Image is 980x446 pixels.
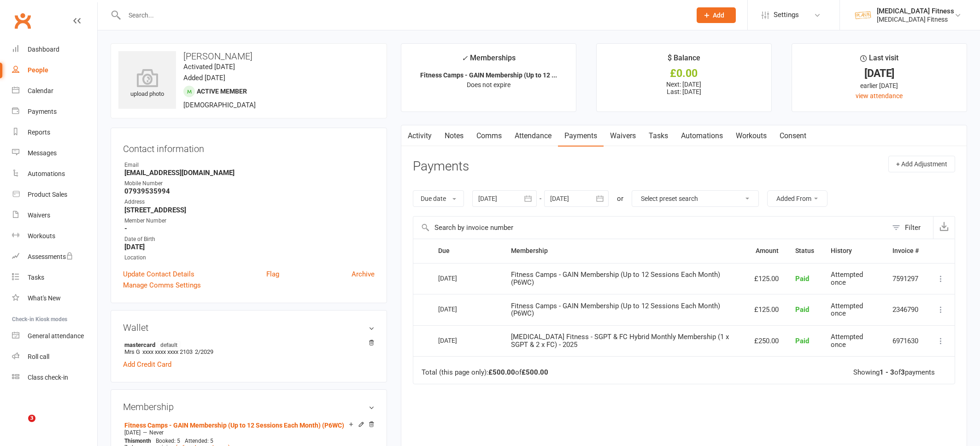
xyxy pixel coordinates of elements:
strong: [EMAIL_ADDRESS][DOMAIN_NAME] [124,169,375,177]
a: Messages [12,143,97,164]
a: Add Credit Card [123,359,171,370]
div: Calendar [28,87,53,94]
button: Filter [887,217,933,239]
div: Waivers [28,211,50,219]
strong: 07939535994 [124,187,375,195]
span: Booked: 5 [156,438,180,444]
a: Waivers [604,125,642,147]
div: People [28,66,48,74]
th: Status [787,239,822,263]
strong: Fitness Camps - GAIN Membership (Up to 12 ... [420,71,557,79]
strong: £500.00 [522,368,548,376]
a: Update Contact Details [123,269,194,280]
span: Attempted once [831,333,863,349]
span: [DATE] [124,429,141,436]
div: earlier [DATE] [800,81,958,91]
a: Assessments [12,246,97,267]
button: Added From [767,190,827,207]
span: Paid [795,305,809,314]
div: Date of Birth [124,235,375,244]
a: Consent [773,125,813,147]
div: Total (this page only): of [422,369,548,376]
div: Address [124,198,375,206]
span: Paid [795,337,809,345]
div: Class check-in [28,374,68,381]
div: Roll call [28,353,49,360]
button: Add [697,7,736,23]
div: [DATE] [438,302,481,316]
input: Search... [122,9,685,22]
span: Attended: 5 [185,438,213,444]
td: 6971630 [884,325,927,357]
th: Due [430,239,503,263]
span: Attempted once [831,302,863,318]
strong: £500.00 [488,368,515,376]
a: Automations [12,164,97,184]
a: Waivers [12,205,97,226]
li: Mrs G [123,340,375,357]
span: Fitness Camps - GAIN Membership (Up to 12 Sessions Each Month) (P6WC) [511,302,720,318]
strong: mastercard [124,341,370,348]
div: [DATE] [438,333,481,347]
span: default [158,341,180,348]
a: What's New [12,288,97,309]
a: Comms [470,125,508,147]
div: or [617,193,623,204]
span: [MEDICAL_DATA] Fitness - SGPT & FC Hybrid Monthly Membership (1 x SGPT & 2 x FC) - 2025 [511,333,729,349]
div: Messages [28,149,57,157]
h3: Contact information [123,140,375,154]
div: Showing of payments [853,369,935,376]
div: — [122,429,375,436]
div: Mobile Number [124,179,375,188]
button: + Add Adjustment [888,156,955,172]
a: Archive [352,269,375,280]
a: Roll call [12,346,97,367]
a: Calendar [12,81,97,101]
span: Fitness Camps - GAIN Membership (Up to 12 Sessions Each Month) (P6WC) [511,270,720,287]
div: month [122,438,153,444]
strong: 1 - 3 [880,368,894,376]
h3: Payments [413,159,469,174]
a: Workouts [12,226,97,246]
a: Workouts [729,125,773,147]
i: ✓ [462,54,468,63]
input: Search by invoice number [413,217,887,239]
th: History [822,239,884,263]
td: £125.00 [746,263,787,294]
th: Amount [746,239,787,263]
strong: [STREET_ADDRESS] [124,206,375,214]
div: Location [124,253,375,262]
span: This [124,438,135,444]
span: Paid [795,275,809,283]
span: 2/2029 [195,348,213,355]
time: Activated [DATE] [183,63,235,71]
span: xxxx xxxx xxxx 2103 [142,348,193,355]
strong: [DATE] [124,243,375,251]
a: Class kiosk mode [12,367,97,388]
a: Automations [675,125,729,147]
span: Settings [774,5,799,25]
span: Never [149,429,164,436]
a: Tasks [642,125,675,147]
div: Last visit [860,52,898,69]
a: People [12,60,97,81]
div: [MEDICAL_DATA] Fitness [877,7,954,15]
a: Attendance [508,125,558,147]
a: Product Sales [12,184,97,205]
a: General attendance kiosk mode [12,326,97,346]
span: Add [713,12,724,19]
a: Notes [438,125,470,147]
a: Dashboard [12,39,97,60]
h3: [PERSON_NAME] [118,51,379,61]
div: What's New [28,294,61,302]
div: Assessments [28,253,73,260]
div: £0.00 [605,69,763,78]
div: Filter [905,222,921,233]
strong: - [124,224,375,233]
a: Reports [12,122,97,143]
div: Workouts [28,232,55,240]
div: Automations [28,170,65,177]
div: General attendance [28,332,84,340]
div: Dashboard [28,46,59,53]
div: $ Balance [668,52,700,69]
